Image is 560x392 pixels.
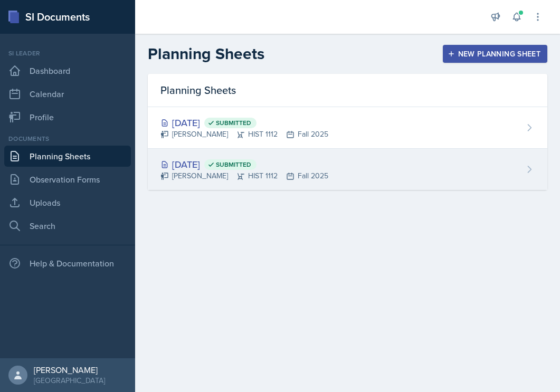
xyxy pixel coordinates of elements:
[4,49,131,58] div: Si leader
[4,146,131,167] a: Planning Sheets
[4,253,131,274] div: Help & Documentation
[4,107,131,128] a: Profile
[443,45,547,63] button: New Planning Sheet
[148,107,547,149] a: [DATE] Submitted [PERSON_NAME]HIST 1112Fall 2025
[148,74,547,107] div: Planning Sheets
[4,192,131,213] a: Uploads
[160,170,328,181] div: [PERSON_NAME] HIST 1112 Fall 2025
[216,160,251,169] span: Submitted
[160,157,328,171] div: [DATE]
[4,215,131,236] a: Search
[4,169,131,190] a: Observation Forms
[4,134,131,144] div: Documents
[450,50,540,58] div: New Planning Sheet
[4,83,131,104] a: Calendar
[160,129,328,140] div: [PERSON_NAME] HIST 1112 Fall 2025
[160,116,328,130] div: [DATE]
[4,60,131,81] a: Dashboard
[34,365,105,375] div: [PERSON_NAME]
[148,44,264,63] h2: Planning Sheets
[34,375,105,386] div: [GEOGRAPHIC_DATA]
[216,119,251,127] span: Submitted
[148,149,547,190] a: [DATE] Submitted [PERSON_NAME]HIST 1112Fall 2025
